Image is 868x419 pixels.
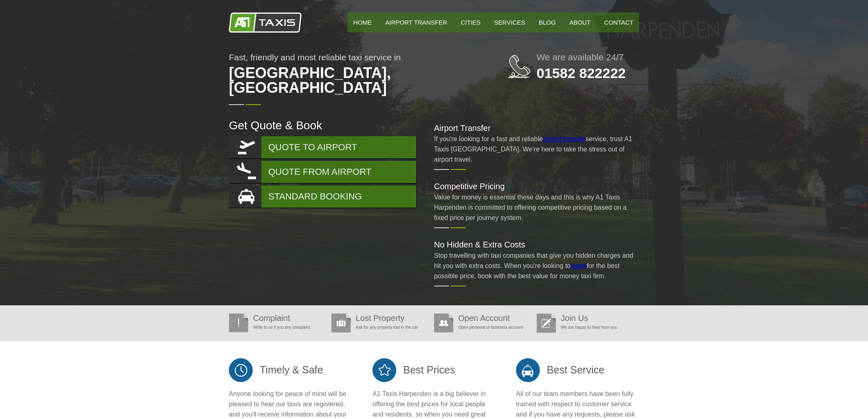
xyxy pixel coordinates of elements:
img: Lost Property [331,314,351,332]
a: 01582 822222 [537,65,626,81]
p: Open personal or business account [434,322,532,332]
a: Contact [598,12,639,32]
a: Lost Property [356,314,404,323]
img: Join Us [537,314,556,333]
img: Open Account [434,314,453,332]
a: Open Account [458,314,510,323]
span: [GEOGRAPHIC_DATA], [GEOGRAPHIC_DATA] [229,62,475,99]
p: Ask for any property lost in the car [331,322,430,332]
a: STANDARD BOOKING [229,185,416,208]
p: Write to us if you any complaint [229,322,327,332]
a: Services [489,12,531,32]
p: Value for money is essential these days and this is why A1 Taxis Harpenden is committed to offeri... [434,192,639,223]
h2: No Hidden & Extra Costs [434,240,639,249]
h2: Best Prices [372,357,496,382]
h2: Airport Transfer [434,124,639,132]
a: QUOTE TO AIRPORT [229,136,416,158]
a: QUOTE FROM AIRPORT [229,161,416,183]
p: If you're looking for a fast and reliable service, trust A1 Taxis [GEOGRAPHIC_DATA]. We're here t... [434,134,639,165]
h2: Competitive Pricing [434,182,639,190]
a: Cities [455,12,486,32]
a: About [564,12,596,32]
p: We are happy to hear from you [537,322,635,332]
h1: Fast, friendly and most reliable taxi service in [229,53,475,99]
a: Airport Transfer [379,12,453,32]
h2: Best Service [516,357,639,382]
a: HOME [347,12,377,32]
h2: Timely & Safe [229,357,352,382]
a: airport transfer [543,135,585,142]
img: Complaint [229,314,248,332]
a: travel [571,262,587,269]
h2: We are available 24/7 [537,53,639,62]
h2: Get Quote & Book [229,120,418,131]
a: Complaint [253,314,290,323]
p: Stop travelling with taxi companies that give you hidden charges and hit you with extra costs. Wh... [434,250,639,281]
a: Join Us [561,314,588,323]
img: A1 Taxis [229,12,302,33]
a: Blog [533,12,562,32]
